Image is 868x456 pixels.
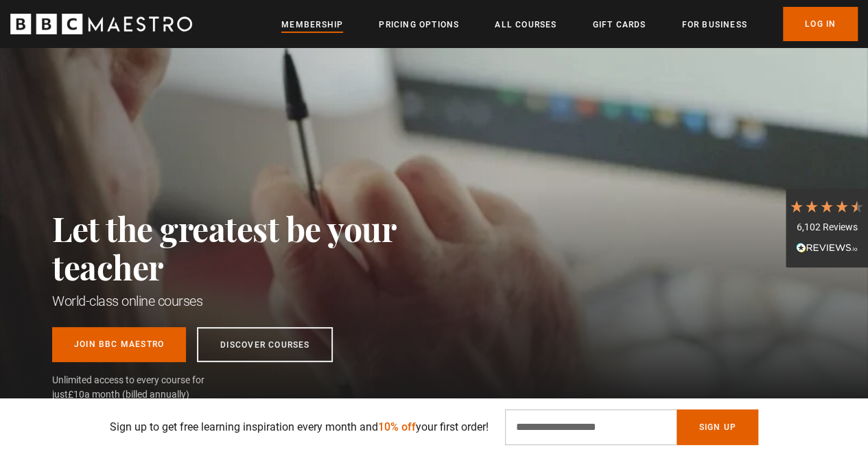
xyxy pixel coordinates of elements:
[592,18,646,32] a: Gift Cards
[789,199,865,214] div: 4.7 Stars
[52,209,457,286] h2: Let the greatest be your teacher
[52,327,186,362] a: Join BBC Maestro
[197,327,333,362] a: Discover Courses
[796,243,858,252] img: REVIEWS.io
[68,389,84,400] span: £10
[789,241,865,257] div: Read All Reviews
[52,373,237,402] span: Unlimited access to every course for just a month (billed annually)
[677,409,758,445] button: Sign Up
[281,7,858,41] nav: Primary
[10,14,192,34] svg: BBC Maestro
[52,291,457,311] h1: World-class online courses
[495,18,556,32] a: All Courses
[783,7,858,41] a: Log In
[379,18,459,32] a: Pricing Options
[378,420,416,433] span: 10% off
[110,419,489,435] p: Sign up to get free learning inspiration every month and your first order!
[786,189,868,268] div: 6,102 ReviewsRead All Reviews
[281,18,343,32] a: Membership
[789,221,865,235] div: 6,102 Reviews
[681,18,747,32] a: For business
